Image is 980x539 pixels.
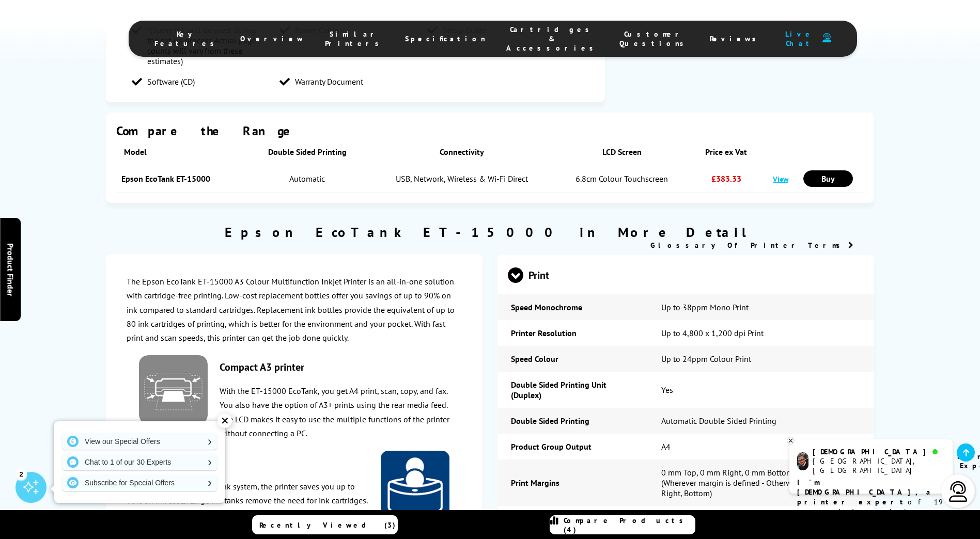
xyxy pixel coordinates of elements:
td: USB, Network, Wireless & Wi-Fi Direct [369,165,555,193]
a: Buy [803,170,853,187]
td: Double Sided Printing [498,408,648,434]
div: [GEOGRAPHIC_DATA], [GEOGRAPHIC_DATA] [813,456,944,475]
img: user-headset-duotone.svg [822,33,831,43]
a: Subscribe for Special Offers [62,474,217,491]
span: Reviews [710,34,761,43]
span: Key Features [154,29,220,48]
h2: Epson EcoTank ET-15000 in More Detail [106,224,874,241]
div: 2 [15,468,27,480]
span: Print [508,256,864,294]
a: Epson EcoTank ET-15000 [121,173,210,184]
span: Cartridges & Accessories [506,25,599,53]
td: Double Sided Printing Unit (Duplex) [498,372,648,408]
td: Up to 38ppm Mono Print [648,294,874,320]
img: Epson-Compact-Size-Icon-140.png [139,355,208,424]
div: Compare the Range [116,123,863,139]
p: With the ET-15000 EcoTank, you get A4 print, scan, copy, and fax. You also have the option of A3+... [127,384,461,440]
span: Specification [405,34,486,43]
div: ✕ [217,414,232,428]
td: £383.33 [689,165,764,193]
th: Model [116,139,246,165]
td: Yes [648,372,874,408]
th: LCD Screen [555,139,689,165]
td: Speed Colour [498,346,648,372]
td: Print Margins [498,459,648,506]
th: Connectivity [369,139,555,165]
p: Using the innovative EcoTank system, the printer saves you up to 90% on ink costs. Large ink tank... [127,480,461,536]
img: user-headset-light.svg [948,481,969,502]
span: Customer Questions [619,29,689,48]
p: of 19 years! I can help you choose the right product [797,478,945,536]
td: Automatic [246,165,369,193]
h3: Compact A3 printer [127,360,461,374]
img: chris-livechat.png [797,452,808,470]
td: Up to 5ppm [648,506,874,532]
p: The Epson EcoTank ET-15000 A3 Colour Multifunction Inkjet Printer is an all-in-one solution with ... [127,275,461,345]
span: Software (CD) [147,76,195,87]
div: [DEMOGRAPHIC_DATA] [813,447,944,456]
span: Overview [240,34,304,43]
th: Double Sided Printing [246,139,369,165]
span: Compare Products (4) [564,516,695,534]
th: Price ex Vat [689,139,764,165]
span: Warranty Document [295,76,363,87]
td: Speed Colour (Duplex) [498,506,648,532]
a: View our Special Offers [62,433,217,450]
a: Chat to 1 of our 30 Experts [62,454,217,470]
span: Recently Viewed (3) [259,520,396,530]
h3: Low-cost printing [127,456,461,469]
span: Live Chat [782,29,817,48]
td: Product Group Output [498,434,648,459]
a: Compare Products (4) [550,515,695,534]
td: Up to 24ppm Colour Print [648,346,874,372]
td: Printer Resolution [498,320,648,346]
a: Glossary Of Printer Terms [650,241,853,250]
td: A4 [648,434,874,459]
td: Speed Monochrome [498,294,648,320]
td: 0 mm Top, 0 mm Right, 0 mm Bottom, 0 mm Left (Wherever margin is defined - Otherwise 3mm Top, Lef... [648,459,874,506]
a: Recently Viewed (3) [252,515,398,534]
span: Product Finder [5,243,15,296]
td: Automatic Double Sided Printing [648,408,874,434]
td: Up to 4,800 x 1,200 dpi Print [648,320,874,346]
b: I'm [DEMOGRAPHIC_DATA], a printer expert [797,478,934,506]
td: 6.8cm Colour Touchscreen [555,165,689,193]
img: Epson-Cost-Effective-Icon-140.png [381,451,449,519]
a: View [773,174,788,184]
span: Similar Printers [325,29,384,48]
